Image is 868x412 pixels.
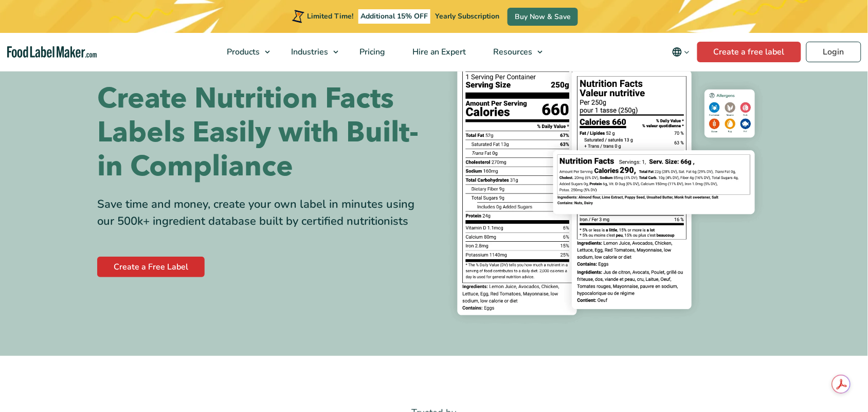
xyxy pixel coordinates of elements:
[97,82,426,184] h1: Create Nutrition Facts Labels Easily with Built-in Compliance
[356,46,386,58] span: Pricing
[665,42,697,62] button: Change language
[7,46,97,58] a: Food Label Maker homepage
[806,42,861,62] a: Login
[213,33,275,71] a: Products
[409,46,467,58] span: Hire an Expert
[308,11,354,21] span: Limited Time!
[224,46,261,58] span: Products
[480,33,548,71] a: Resources
[697,42,801,62] a: Create a free label
[97,196,426,230] div: Save time and money, create your own label in minutes using our 500k+ ingredient database built b...
[346,33,396,71] a: Pricing
[435,11,499,21] span: Yearly Subscription
[358,9,431,24] span: Additional 15% OFF
[288,46,329,58] span: Industries
[508,8,578,26] a: Buy Now & Save
[491,46,534,58] span: Resources
[278,33,343,71] a: Industries
[399,33,478,71] a: Hire an Expert
[97,257,205,277] a: Create a Free Label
